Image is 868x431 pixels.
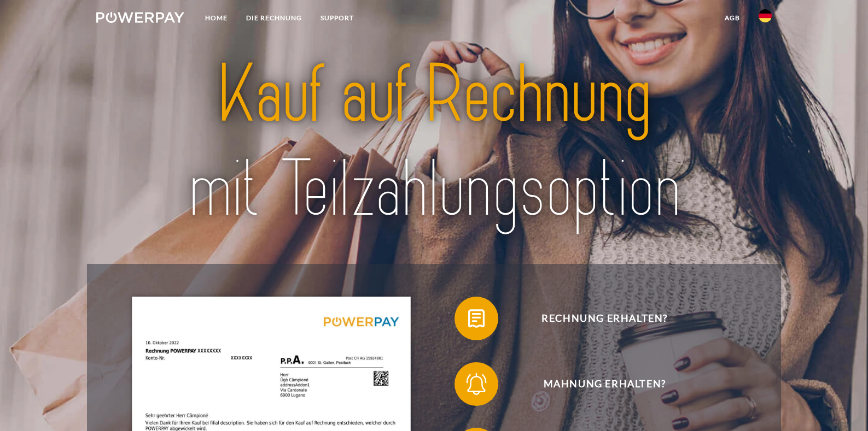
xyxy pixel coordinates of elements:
span: Mahnung erhalten? [470,362,738,406]
img: de [759,9,772,22]
button: Mahnung erhalten? [455,362,739,406]
iframe: Schaltfläche zum Öffnen des Messaging-Fensters [824,387,859,422]
a: SUPPORT [311,8,363,28]
img: title-powerpay_de.svg [130,43,739,241]
button: Rechnung erhalten? [455,297,739,340]
a: DIE RECHNUNG [237,8,311,28]
a: agb [715,8,749,28]
span: Rechnung erhalten? [470,297,738,340]
img: qb_bill.svg [463,305,490,332]
img: logo-powerpay-white.svg [96,12,184,23]
img: qb_bell.svg [463,370,490,398]
a: Home [196,8,237,28]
